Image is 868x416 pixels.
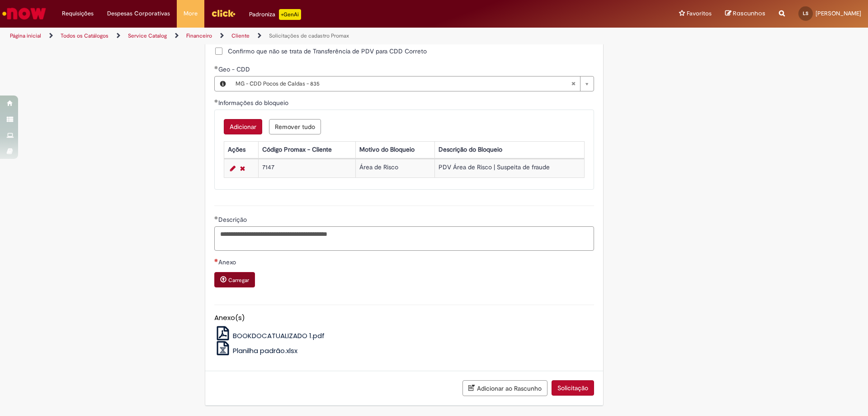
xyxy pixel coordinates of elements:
[214,314,594,322] h5: Anexo(s)
[816,10,861,17] span: [PERSON_NAME]
[279,9,301,20] p: +GenAi
[233,331,325,340] span: BOOKDOCATUALIZADO 1.pdf
[1,5,47,23] img: ServiceNow
[215,77,231,91] button: Geo - CDD, Visualizar este registro MG - CDD Pocos de Caldas - 835
[62,9,94,18] span: Requisições
[231,32,250,39] a: Cliente
[228,277,249,284] small: Carregar
[269,119,321,134] button: Remove all rows for Informações do bloqueio
[214,216,218,220] span: Obrigatório Preenchido
[218,215,249,224] span: Descrição
[218,99,290,107] span: Informações do bloqueio
[803,10,808,16] span: LS
[355,141,434,158] th: Motivo do Bloqueio
[214,226,594,251] textarea: Descrição
[462,380,547,396] button: Adicionar ao Rascunho
[10,32,41,39] a: Página inicial
[214,258,218,262] span: Necessários
[218,258,238,266] span: Anexo
[61,32,108,39] a: Todos os Catálogos
[238,163,247,174] a: Remover linha 1
[218,65,252,73] span: Geo - CDD
[228,47,427,56] span: Confirmo que não se trata de Transferência de PDV para CDD Correto
[233,346,297,355] span: Planilha padrão.xlsx
[7,28,572,44] ul: Trilhas de página
[214,66,218,69] span: Obrigatório Preenchido
[566,77,580,91] abbr: Limpar campo Geo - CDD
[184,9,198,18] span: More
[733,9,765,18] span: Rascunhos
[214,272,255,287] button: Carregar anexo de Anexo Required
[258,141,355,158] th: Código Promax - Cliente
[355,159,434,177] td: Área de Risco
[224,141,258,158] th: Ações
[107,9,170,18] span: Despesas Corporativas
[687,9,712,18] span: Favoritos
[186,32,212,39] a: Financeiro
[434,141,584,158] th: Descrição do Bloqueio
[236,77,571,91] span: MG - CDD Pocos de Caldas - 835
[269,32,349,39] a: Solicitações de cadastro Promax
[228,163,238,174] a: Editar Linha 1
[224,119,262,134] button: Add a row for Informações do bloqueio
[214,331,325,340] a: BOOKDOCATUALIZADO 1.pdf
[214,99,218,103] span: Obrigatório Preenchido
[211,6,236,20] img: click_logo_yellow_360x200.png
[214,346,298,355] a: Planilha padrão.xlsx
[249,9,301,20] div: Padroniza
[128,32,167,39] a: Service Catalog
[434,159,584,177] td: PDV Área de Risco | Suspeita de fraude
[258,159,355,177] td: 7147
[231,77,594,91] a: MG - CDD Pocos de Caldas - 835Limpar campo Geo - CDD
[552,380,594,396] button: Solicitação
[725,10,765,18] a: Rascunhos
